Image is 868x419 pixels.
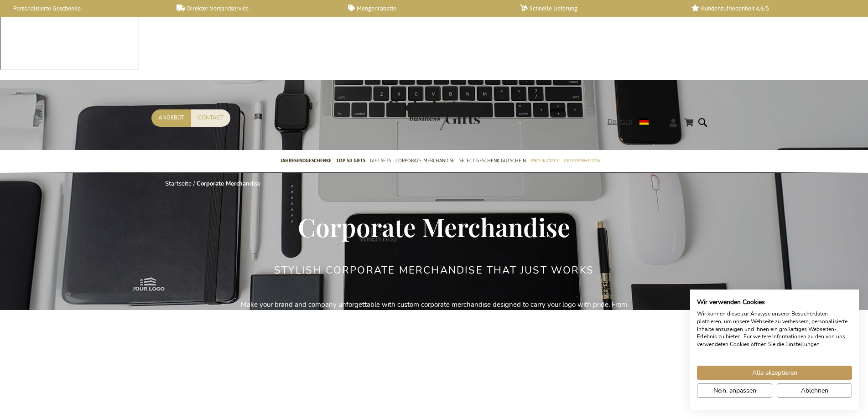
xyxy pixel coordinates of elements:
[530,156,559,166] span: Pro Budget
[541,367,566,379] a: Taschen
[520,5,677,12] a: Schnelle Lieferung
[336,156,365,166] span: TOP 50 Gifts
[229,300,639,339] p: Make your brand and company unforgettable with custom corporate merchandise designed to carry you...
[357,367,385,379] a: Startseite
[151,109,191,126] a: Angebot
[298,210,570,243] span: Corporate Merchandise
[697,298,852,306] h2: Wir verwenden Cookies
[303,367,341,379] a: Trinkgeschirr
[697,366,852,380] button: Akzeptieren Sie alle cookies
[165,180,192,188] a: Startseite
[274,265,594,276] h2: Stylish Corporate Merchandise That Just Works
[389,100,434,130] a: store logo
[395,150,455,173] a: Corporate Merchandise
[389,100,480,130] img: Exclusive Business gifts logo
[191,109,230,126] a: Contact
[697,383,772,398] button: cookie Einstellungen anpassen
[530,150,559,173] a: Pro Budget
[348,5,505,12] a: Mengenrabatte
[395,156,455,166] span: Corporate Merchandise
[691,5,849,12] a: Kundenzufriedenheit 4,6/5
[281,150,332,173] a: Jahresendgeschenke
[752,368,797,378] span: Alle akzeptieren
[459,156,526,166] span: Select Geschenk Gutschein
[336,150,365,173] a: TOP 50 Gifts
[801,386,828,395] span: Ablehnen
[370,156,391,166] span: Gift Sets
[563,156,600,166] span: Gelegenheiten
[512,367,525,379] a: Büro
[697,310,852,348] p: Wir können diese zur Analyse unserer Besucherdaten platzieren, um unsere Webseite zu verbessern, ...
[281,156,332,166] span: Jahresendgeschenke
[713,386,756,395] span: Nein, anpassen
[177,5,334,12] a: Direkter Versandservice
[563,150,600,173] a: Gelegenheiten
[436,367,465,379] a: Lebensstil
[608,117,633,127] span: Deutsch
[401,367,419,379] a: Küche
[370,150,391,173] a: Gift Sets
[5,5,162,12] a: Personalisierte Geschenke
[777,383,852,398] button: Alle verweigern cookies
[459,150,526,173] a: Select Geschenk Gutschein
[481,367,495,379] a: Tech
[197,180,260,188] strong: Corporate Merchandise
